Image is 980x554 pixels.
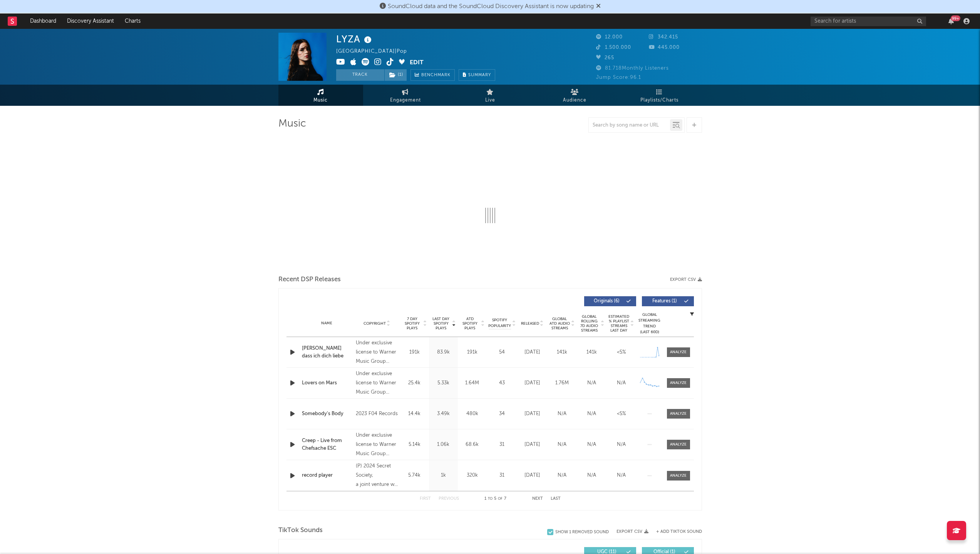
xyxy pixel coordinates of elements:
[313,96,328,105] span: Music
[532,497,543,501] button: Next
[608,410,634,418] div: <5%
[596,66,669,71] span: 81.718 Monthly Listeners
[402,410,427,418] div: 14.4k
[549,379,575,387] div: 1.76M
[584,296,636,306] button: Originals(6)
[410,69,455,81] a: Benchmark
[431,317,451,330] span: Last Day Spotify Plays
[356,369,398,397] div: Under exclusive license to Warner Music Group Germany Holding GmbH, © 2025 LYZA
[638,312,661,335] div: Global Streaming Trend (Last 60D)
[596,75,641,80] span: Jump Score: 96.1
[439,497,459,501] button: Previous
[448,85,533,106] a: Live
[489,379,516,387] div: 43
[951,15,960,21] div: 99 +
[579,441,605,449] div: N/A
[533,85,617,106] a: Audience
[549,317,570,330] span: Global ATD Audio Streams
[384,69,407,81] span: ( 1 )
[608,349,634,356] div: <5%
[468,73,491,77] span: Summary
[402,379,427,387] div: 25.4k
[356,431,398,459] div: Under exclusive license to Warner Music Group Germany Holding GmbH, © 2025 [PERSON_NAME] Music GmbH
[519,349,545,356] div: [DATE]
[551,497,561,501] button: Last
[608,472,634,479] div: N/A
[431,441,456,449] div: 1.06k
[302,410,352,418] a: Somebody's Body
[811,17,926,26] input: Search for artists
[488,317,511,329] span: Spotify Popularity
[431,410,456,418] div: 3.49k
[489,410,516,418] div: 34
[489,472,516,479] div: 31
[489,441,516,449] div: 31
[608,441,634,449] div: N/A
[670,277,702,282] button: Export CSV
[596,55,614,60] span: 265
[617,85,702,106] a: Playlists/Charts
[25,13,62,29] a: Dashboard
[596,3,601,10] span: Dismiss
[549,472,575,479] div: N/A
[431,349,456,356] div: 83.9k
[420,497,431,501] button: First
[302,379,352,387] a: Lovers on Mars
[460,410,485,418] div: 480k
[519,379,545,387] div: [DATE]
[364,321,386,326] span: Copyright
[385,69,407,81] button: (1)
[656,530,702,534] button: + Add TikTok Sound
[363,85,448,106] a: Engagement
[616,529,648,534] button: Export CSV
[402,441,427,449] div: 5.14k
[649,35,678,40] span: 342.415
[519,472,545,479] div: [DATE]
[459,69,495,81] button: Summary
[62,13,119,29] a: Discovery Assistant
[336,69,384,81] button: Track
[519,441,545,449] div: [DATE]
[608,314,630,333] span: Estimated % Playlist Streams Last Day
[421,71,451,80] span: Benchmark
[579,349,605,356] div: 141k
[642,296,694,306] button: Features(1)
[647,299,682,304] span: Features ( 1 )
[596,45,631,50] span: 1.500.000
[356,339,398,366] div: Under exclusive license to Warner Music Group Germany Holding GmbH, © 2025 [PERSON_NAME] Music GmbH
[356,462,398,489] div: (P) 2024 Secret Society, a joint venture with Jive Germany, a division of Sony Music Entertainmen...
[278,85,363,106] a: Music
[388,3,594,10] span: SoundCloud data and the SoundCloud Discovery Assistant is now updating
[431,379,456,387] div: 5.33k
[460,349,485,356] div: 191k
[579,314,600,333] span: Global Rolling 7D Audio Streams
[460,441,485,449] div: 68.6k
[356,409,398,419] div: 2023 F04 Records
[460,379,485,387] div: 1.64M
[402,349,427,356] div: 191k
[549,441,575,449] div: N/A
[498,497,503,501] span: of
[460,472,485,479] div: 320k
[579,379,605,387] div: N/A
[302,320,352,326] div: Name
[390,96,421,105] span: Engagement
[521,321,539,326] span: Released
[302,437,352,452] a: Creep - Live from Chefsache ESC
[589,122,670,128] input: Search by song name or URL
[431,472,456,479] div: 1k
[485,96,495,105] span: Live
[302,472,352,479] a: record player
[278,275,341,284] span: Recent DSP Releases
[549,410,575,418] div: N/A
[410,58,424,68] button: Edit
[119,13,146,29] a: Charts
[519,410,545,418] div: [DATE]
[402,317,422,330] span: 7 Day Spotify Plays
[278,526,323,535] span: TikTok Sounds
[336,33,374,45] div: LYZA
